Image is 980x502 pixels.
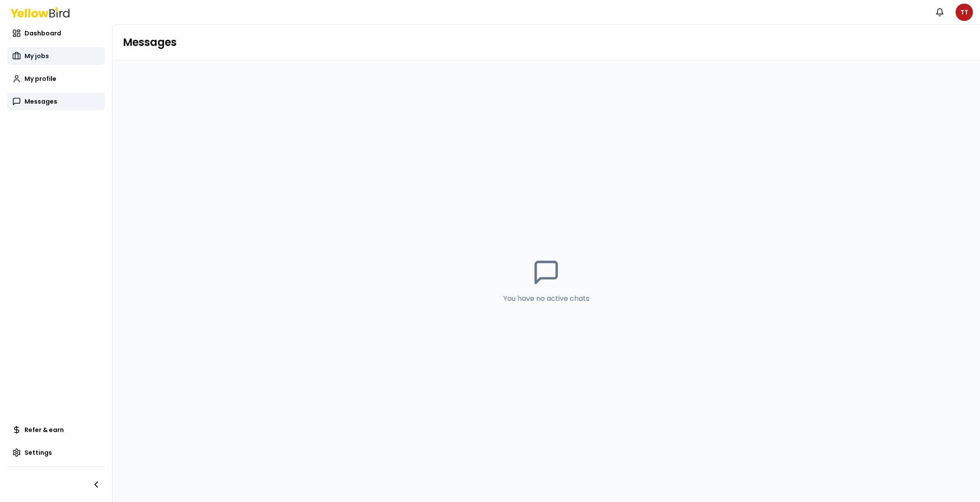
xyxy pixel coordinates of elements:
span: Settings [24,448,52,457]
h1: Messages [123,35,970,49]
a: My jobs [7,47,105,65]
p: You have no active chats [503,293,589,304]
a: Refer & earn [7,421,105,439]
span: Dashboard [24,29,61,38]
span: TT [956,3,973,21]
span: My profile [24,74,56,83]
span: Refer & earn [24,425,64,434]
span: My jobs [24,52,49,60]
a: Dashboard [7,24,105,42]
a: My profile [7,70,105,87]
a: Settings [7,444,105,461]
a: Messages [7,93,105,110]
span: Messages [24,97,57,106]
